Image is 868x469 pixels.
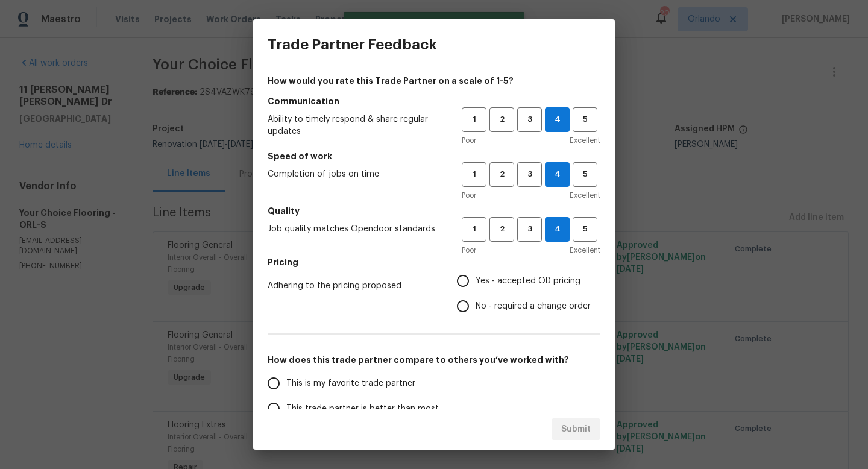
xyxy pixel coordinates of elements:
span: 3 [518,222,541,236]
span: Excellent [570,244,600,256]
button: 4 [545,162,570,187]
span: Excellent [570,134,600,146]
h5: Communication [268,95,600,107]
span: 1 [463,113,485,127]
button: 3 [517,217,542,242]
span: 5 [574,168,596,181]
span: Poor [462,134,476,146]
button: 4 [545,217,570,242]
span: Poor [462,244,476,256]
h5: Quality [268,205,600,217]
button: 1 [462,107,486,132]
h5: Pricing [268,256,600,268]
span: 3 [518,113,541,127]
button: 5 [573,162,597,187]
h3: Trade Partner Feedback [268,36,437,53]
span: Excellent [570,189,600,201]
div: Pricing [457,268,600,319]
h5: Speed of work [268,150,600,162]
span: Job quality matches Opendoor standards [268,223,442,235]
span: Completion of jobs on time [268,168,442,180]
button: 4 [545,107,570,132]
span: This trade partner is better than most [286,403,439,415]
span: 1 [463,222,485,236]
span: Adhering to the pricing proposed [268,280,438,292]
h5: How does this trade partner compare to others you’ve worked with? [268,354,600,366]
span: 5 [574,113,596,127]
button: 3 [517,107,542,132]
button: 5 [573,107,597,132]
span: 2 [491,113,513,127]
span: 4 [546,222,569,236]
button: 2 [489,162,514,187]
h4: How would you rate this Trade Partner on a scale of 1-5? [268,75,600,87]
span: 4 [546,168,569,181]
button: 1 [462,217,486,242]
span: 4 [546,113,569,127]
button: 2 [489,217,514,242]
span: No - required a change order [476,300,591,313]
button: 5 [573,217,597,242]
span: This is my favorite trade partner [286,377,415,390]
span: 3 [518,168,541,181]
span: 2 [491,168,513,181]
span: 2 [491,222,513,236]
button: 3 [517,162,542,187]
button: 1 [462,162,486,187]
span: 1 [463,168,485,181]
span: Yes - accepted OD pricing [476,275,580,288]
span: Ability to timely respond & share regular updates [268,113,442,137]
span: Poor [462,189,476,201]
button: 2 [489,107,514,132]
span: 5 [574,222,596,236]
